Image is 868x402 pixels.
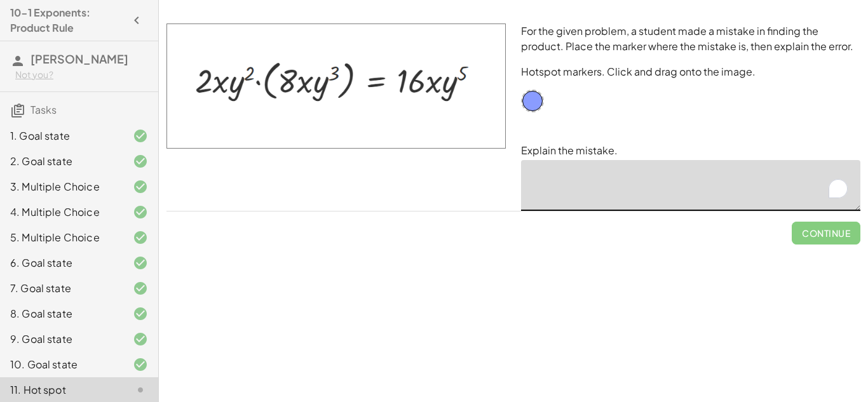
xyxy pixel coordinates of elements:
[10,306,112,321] div: 8. Goal state
[133,128,148,144] i: Task finished and correct.
[521,160,860,211] textarea: To enrich screen reader interactions, please activate Accessibility in Grammarly extension settings
[10,382,112,398] div: 11. Hot spot
[166,23,506,149] img: b42f739e0bd79d23067a90d0ea4ccfd2288159baac1bcee117f9be6b6edde5c4.png
[10,128,112,144] div: 1. Goal state
[10,154,112,169] div: 2. Goal state
[10,281,112,296] div: 7. Goal state
[10,204,112,220] div: 4. Multiple Choice
[10,230,112,245] div: 5. Multiple Choice
[133,306,148,321] i: Task finished and correct.
[10,5,125,36] h4: 10-1 Exponents: Product Rule
[10,332,112,347] div: 9. Goal state
[521,64,860,79] p: Hotspot markers. Click and drag onto the image.
[133,204,148,220] i: Task finished and correct.
[31,51,128,66] span: [PERSON_NAME]
[133,230,148,245] i: Task finished and correct.
[133,255,148,271] i: Task finished and correct.
[133,332,148,347] i: Task finished and correct.
[133,154,148,169] i: Task finished and correct.
[10,179,112,194] div: 3. Multiple Choice
[133,281,148,296] i: Task finished and correct.
[15,69,148,81] div: Not you?
[521,143,860,158] p: Explain the mistake.
[521,23,860,54] p: For the given problem, a student made a mistake in finding the product. Place the marker where th...
[31,103,57,116] span: Tasks
[10,255,112,271] div: 6. Goal state
[133,357,148,372] i: Task finished and correct.
[133,179,148,194] i: Task finished and correct.
[10,357,112,372] div: 10. Goal state
[133,382,148,398] i: Task not started.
